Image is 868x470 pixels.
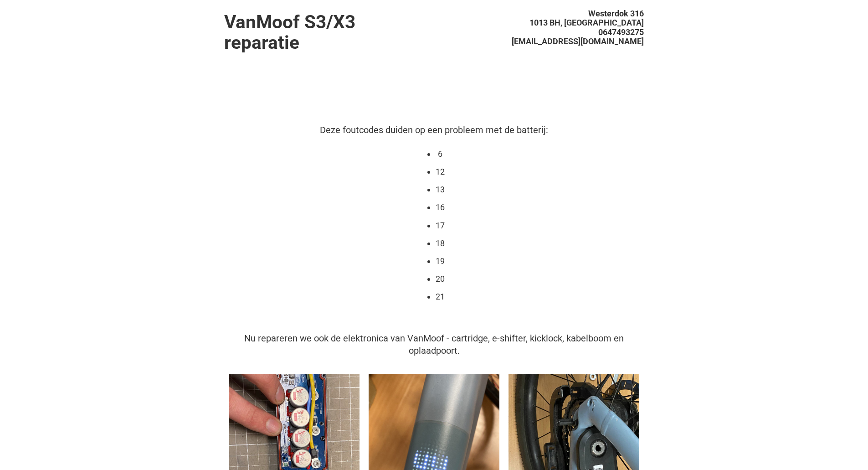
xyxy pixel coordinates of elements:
[224,12,434,52] h1: VanMoof S3/X3 reparatie
[320,124,548,135] span: Deze foutcodes duiden op een probleem met de batterij:
[436,166,445,178] li: 12
[436,201,445,213] li: 16
[436,238,445,249] li: 18
[436,255,445,267] li: 19
[436,220,445,232] li: 17
[436,148,445,160] li: 6
[598,27,644,37] span: 0647493275
[436,273,445,285] li: 20
[529,18,644,27] span: 1013 BH, [GEOGRAPHIC_DATA]
[588,9,644,18] span: Westerdok 316
[436,184,445,196] li: 13
[244,333,624,356] span: Nu repareren we ook de elektronica van VanMoof - cartridge, e-shifter, kicklock, kabelboom en opl...
[512,36,644,46] span: [EMAIL_ADDRESS][DOMAIN_NAME]
[436,291,445,303] li: 21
